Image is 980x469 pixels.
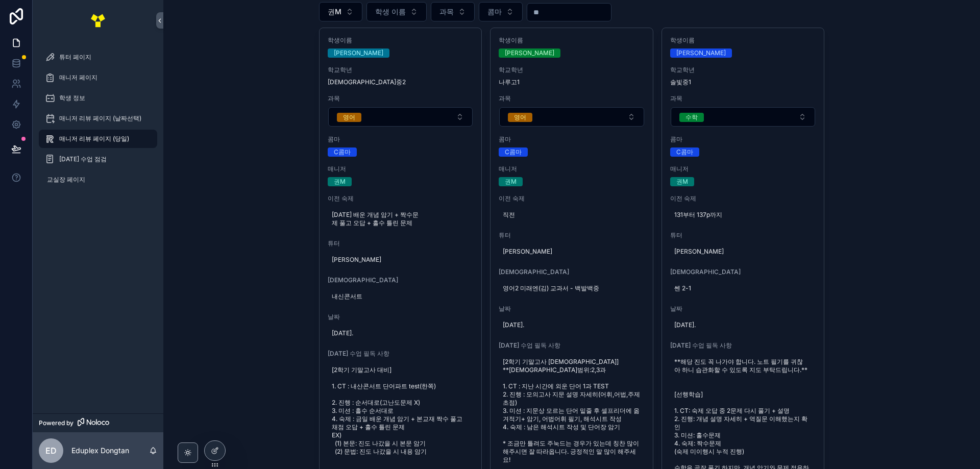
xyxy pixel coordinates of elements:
span: 쎈 2-1 [674,284,812,292]
span: [PERSON_NAME] [674,248,812,256]
span: 학생 정보 [59,94,85,102]
span: [DATE]. [503,321,641,329]
span: 과목 [670,94,816,103]
span: 솔빛중1 [670,78,816,86]
span: 학교학년 [670,66,816,74]
div: 수학 [685,113,698,122]
span: 콤마 [328,135,474,143]
span: 내신콘서트 [332,292,470,301]
span: [DATE]. [674,321,812,329]
span: 131부터 137p까지 [674,211,812,219]
span: [PERSON_NAME] [332,256,470,264]
a: 교실장 페이지 [39,170,157,189]
div: scrollable content [33,41,163,202]
button: Select Button [328,107,473,127]
span: 매니저 페이지 [59,73,97,82]
span: [DEMOGRAPHIC_DATA]중2 [328,78,474,86]
div: 권M [676,177,688,186]
div: C콤마 [676,147,693,157]
a: Powered by [33,413,163,432]
span: [DATE]. [332,329,470,337]
span: 튜터 [328,239,474,248]
span: [DATE] 수업 점검 [59,155,107,163]
span: 날짜 [499,305,645,313]
span: 이전 숙제 [670,194,816,203]
span: 학교학년 [499,66,645,74]
img: App logo [90,12,106,29]
span: [DEMOGRAPHIC_DATA] [670,268,816,276]
div: 권M [334,177,346,186]
span: 날짜 [670,305,816,313]
button: Select Button [671,107,816,127]
a: 매니저 리뷰 페이지 (날짜선택) [39,109,157,128]
div: C콤마 [334,147,351,157]
span: ED [45,445,57,457]
span: 학교학년 [328,66,474,74]
a: 매니저 페이지 [39,68,157,87]
span: 튜터 페이지 [59,53,91,61]
span: [DEMOGRAPHIC_DATA] [499,268,645,276]
span: 학생이름 [670,36,816,44]
button: Select Button [366,2,427,21]
span: 학생이름 [499,36,645,44]
div: [PERSON_NAME] [334,48,383,58]
span: 콤마 [499,135,645,143]
span: 매니저 리뷰 페이지 (당일) [59,135,129,143]
p: Eduplex Dongtan [71,446,129,456]
span: 이전 숙제 [499,194,645,203]
div: 영어 [343,113,355,122]
button: Select Button [431,2,475,21]
span: 콤마 [670,135,816,143]
span: [DATE] 수업 필독 사항 [499,341,645,350]
button: Select Button [479,2,523,21]
span: 학생이름 [328,36,474,44]
a: 튜터 페이지 [39,48,157,66]
a: 학생 정보 [39,89,157,107]
a: 매니저 리뷰 페이지 (당일) [39,130,157,148]
span: Powered by [39,419,73,427]
span: 과목 [328,94,474,103]
span: 권M [328,7,341,17]
span: 튜터 [670,231,816,239]
div: 영어 [514,113,526,122]
span: 매니저 [670,165,816,173]
span: 매니저 [499,165,645,173]
span: [DATE] 배운 개념 암기 + 짝수문제 풀고 오답 + 홀수 틀린 문제 [332,211,470,227]
span: 매니저 [328,165,474,173]
a: [DATE] 수업 점검 [39,150,157,168]
span: 매니저 리뷰 페이지 (날짜선택) [59,114,141,122]
div: C콤마 [505,147,522,157]
div: 권M [505,177,517,186]
button: Select Button [499,107,644,127]
span: [DATE] 수업 필독 사항 [670,341,816,350]
div: [PERSON_NAME] [505,48,554,58]
span: 나루고1 [499,78,645,86]
div: [PERSON_NAME] [676,48,726,58]
span: 과목 [499,94,645,103]
span: [DATE] 수업 필독 사항 [328,350,474,358]
span: 튜터 [499,231,645,239]
span: 영어2 미래엔(김) 교과서 - 백발백중 [503,284,641,292]
span: [PERSON_NAME] [503,248,641,256]
span: 날짜 [328,313,474,321]
span: 직전 [503,211,641,219]
span: 콤마 [487,7,502,17]
span: 과목 [439,7,454,17]
span: 학생 이름 [375,7,406,17]
span: 교실장 페이지 [47,176,85,184]
span: [DEMOGRAPHIC_DATA] [328,276,474,284]
span: [2학기 기말고사 [DEMOGRAPHIC_DATA]] **[DEMOGRAPHIC_DATA]범위:2,3과 1. CT : 지난 시간에 외운 단어 1과 TEST 2. 진행 : 모의... [503,358,641,464]
span: 이전 숙제 [328,194,474,203]
button: Select Button [319,2,362,21]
